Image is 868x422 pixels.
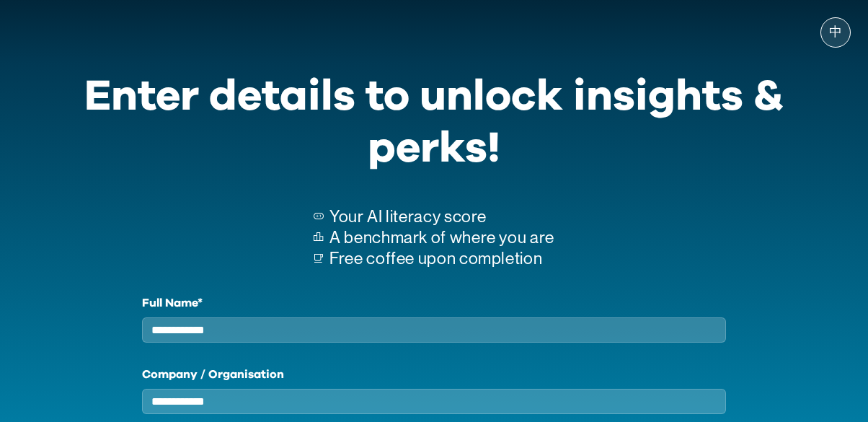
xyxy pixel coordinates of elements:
label: Company / Organisation [142,366,725,383]
span: 中 [829,25,842,40]
div: Enter details to unlock insights & perks! [17,62,851,183]
p: Your AI literacy score [329,206,554,227]
p: Free coffee upon completion [329,248,554,269]
label: Full Name* [142,294,725,312]
p: A benchmark of where you are [329,227,554,248]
